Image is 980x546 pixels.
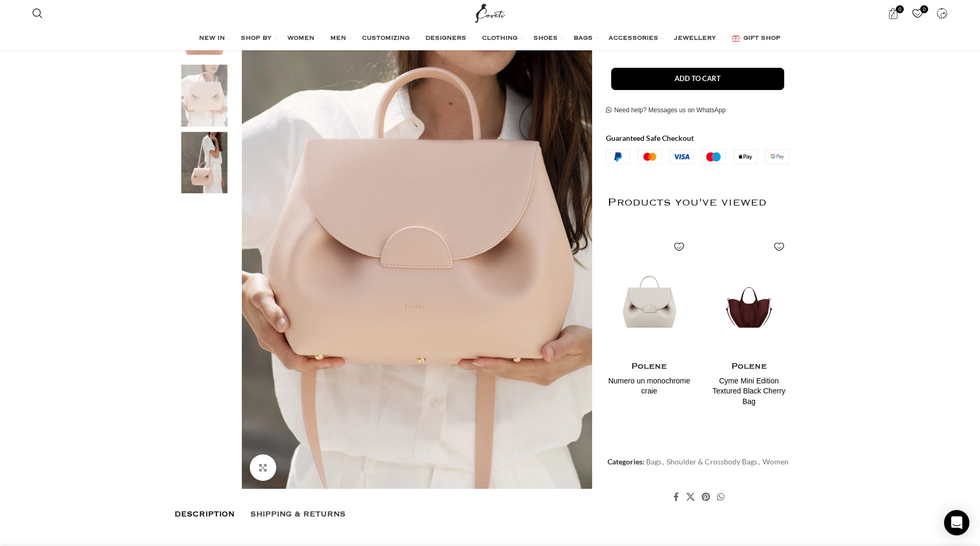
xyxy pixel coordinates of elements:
a: Polene Numero un monochrome craie $760.00 [607,357,692,411]
a: JEWELLERY [674,28,721,49]
img: Polene-74.png [707,230,791,357]
span: MEN [330,34,346,43]
a: BAGS [574,28,598,49]
span: SHOP BY [241,34,271,43]
div: Open Intercom Messenger [944,510,969,535]
span: JEWELLERY [674,34,716,43]
img: guaranteed-safe-checkout-bordered.j [606,149,790,164]
span: , [758,456,760,468]
span: CLOTHING [482,34,518,43]
a: WhatsApp social link [714,489,728,505]
a: Shoulder & Crossbody Bags [667,457,757,466]
img: Polene bags [172,132,237,194]
div: 3 / 3 [172,132,237,199]
h4: Polene [607,360,692,373]
img: GiftBag [732,35,740,42]
h4: Cyme Mini Edition Textured Black Cherry Bag [707,376,791,407]
span: SHOES [533,34,558,43]
span: WOMEN [287,34,314,43]
h2: Products you've viewed [607,174,791,230]
a: Search [27,3,48,24]
a: 0 [907,3,929,24]
a: SHOES [533,28,563,49]
a: MEN [330,28,351,49]
div: 1 / 2 [607,230,692,411]
strong: Guaranteed Safe Checkout [606,133,694,142]
span: NEW IN [199,34,225,43]
a: Bags [646,457,661,466]
a: Women [763,457,788,466]
a: WOMEN [287,28,320,49]
a: Facebook social link [670,489,683,505]
a: GIFT SHOP [732,28,781,49]
span: GIFT SHOP [743,34,781,43]
a: ACCESSORIES [609,28,664,49]
a: Site logo [473,8,508,17]
div: 2 / 2 [707,230,791,421]
img: Polene-Numero-un-monochrome-craie.png [607,230,692,357]
span: $760.00 [636,400,663,409]
span: ACCESSORIES [609,34,658,43]
span: Shipping & Returns [250,510,346,518]
a: NEW IN [199,28,230,49]
span: DESIGNERS [425,34,466,43]
button: Add to cart [611,68,784,90]
a: Pinterest social link [698,489,713,505]
span: $780.00 [736,410,763,419]
a: Polene Cyme Mini Edition Textured Black Cherry Bag $780.00 [707,357,791,421]
div: 2 / 3 [172,65,237,132]
a: X social link [683,489,698,505]
span: Categories: [607,457,645,466]
span: CUSTOMIZING [362,34,410,43]
a: CUSTOMIZING [362,28,415,49]
a: 0 [883,3,904,24]
span: , [663,456,664,468]
a: Need help? Messages us on WhatsApp [606,106,726,115]
span: Description [175,510,234,518]
a: CLOTHING [482,28,523,49]
span: 0 [896,5,904,13]
img: Polene bag [172,65,237,127]
span: 0 [920,5,928,13]
h4: Polene [707,360,791,373]
div: Main navigation [27,28,952,49]
a: SHOP BY [241,28,277,49]
a: DESIGNERS [425,28,471,49]
span: BAGS [574,34,593,43]
div: My Wishlist [907,3,929,24]
h4: Numero un monochrome craie [607,376,692,397]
